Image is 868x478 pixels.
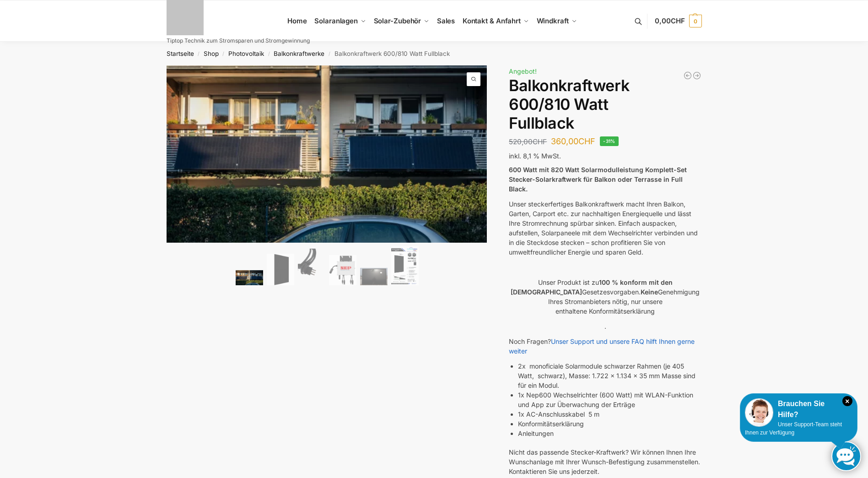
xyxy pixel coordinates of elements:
[167,65,488,243] img: Balkonkraftwerk 600/810 Watt Fullblack 1
[167,50,194,57] a: Startseite
[509,137,547,146] bdi: 520,00
[533,137,547,146] span: CHF
[518,390,701,409] li: 1x Nep600 Wechselrichter (600 Watt) mit WLAN-Funktion und App zur Überwachung der Erträge
[551,136,595,146] bdi: 360,00
[150,42,718,65] nav: Breadcrumb
[509,152,561,160] span: inkl. 8,1 % MwSt.
[518,361,701,390] li: 2x monoficiale Solarmodule schwarzer Rahmen (je 405 Watt, schwarz), Masse: 1.722 x 1.134 x 35 mm ...
[509,166,687,193] strong: 600 Watt mit 820 Watt Solarmodulleistung Komplett-Set Stecker-Solarkraftwerk für Balkon oder Terr...
[509,76,701,132] h1: Balkonkraftwerk 600/810 Watt Fullblack
[671,16,685,25] span: CHF
[274,50,324,57] a: Balkonkraftwerke
[509,337,701,356] p: Noch Fragen?
[391,246,419,285] img: Balkonkraftwerk 600/810 Watt Fullblack – Bild 6
[689,15,702,27] span: 0
[692,71,701,80] a: Balkonkraftwerk 405/600 Watt erweiterbar
[683,71,692,80] a: Balkonkraftwerk 445/600 Watt Bificial
[533,0,581,42] a: Windkraft
[655,16,685,25] span: 0,00
[194,50,204,58] span: /
[463,16,521,25] span: Kontakt & Anfahrt
[745,398,852,420] div: Brauchen Sie Hilfe?
[641,288,658,296] strong: Keine
[518,429,701,438] li: Anleitungen
[298,249,325,285] img: Anschlusskabel-3meter_schweizer-stecker
[324,50,334,58] span: /
[437,16,455,25] span: Sales
[167,38,310,43] p: Tiptop Technik zum Stromsparen und Stromgewinnung
[518,419,701,429] li: Konformitätserklärung
[329,255,356,285] img: NEP 800 Drosselbar auf 600 Watt
[745,398,773,427] img: Customer service
[311,0,370,42] a: Solaranlagen
[370,0,433,42] a: Solar-Zubehör
[228,50,264,57] a: Photovoltaik
[842,396,852,406] i: Schließen
[600,136,619,146] span: -31%
[433,0,458,42] a: Sales
[509,199,701,257] p: Unser steckerfertiges Balkonkraftwerk macht Ihren Balkon, Garten, Carport etc. zur nachhaltigen E...
[509,321,701,331] p: .
[509,447,701,476] p: Nicht das passende Stecker-Kraftwerk? Wir können Ihnen Ihre Wunschanlage mit Ihrer Wunsch-Befesti...
[264,50,274,58] span: /
[314,16,358,25] span: Solaranlagen
[458,0,533,42] a: Kontakt & Anfahrt
[487,65,808,433] img: Balkonkraftwerk 600/810 Watt Fullblack 3
[518,409,701,419] li: 1x AC-Anschlusskabel 5 m
[360,268,388,285] img: Balkonkraftwerk 600/810 Watt Fullblack – Bild 5
[509,277,701,316] p: Unser Produkt ist zu Gesetzesvorgaben. Genehmigung Ihres Stromanbieters nötig, nur unsere enthalt...
[204,50,219,57] a: Shop
[267,254,294,285] img: TommaTech Vorderseite
[655,7,701,35] a: 0,00CHF 0
[537,16,569,25] span: Windkraft
[745,421,842,436] span: Unser Support-Team steht Ihnen zur Verfügung
[509,337,695,355] a: Unser Support und unsere FAQ hilft Ihnen gerne weiter
[374,16,421,25] span: Solar-Zubehör
[236,270,263,285] img: 2 Balkonkraftwerke
[511,278,673,296] strong: 100 % konform mit den [DEMOGRAPHIC_DATA]
[219,50,228,58] span: /
[509,67,537,75] span: Angebot!
[578,136,595,146] span: CHF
